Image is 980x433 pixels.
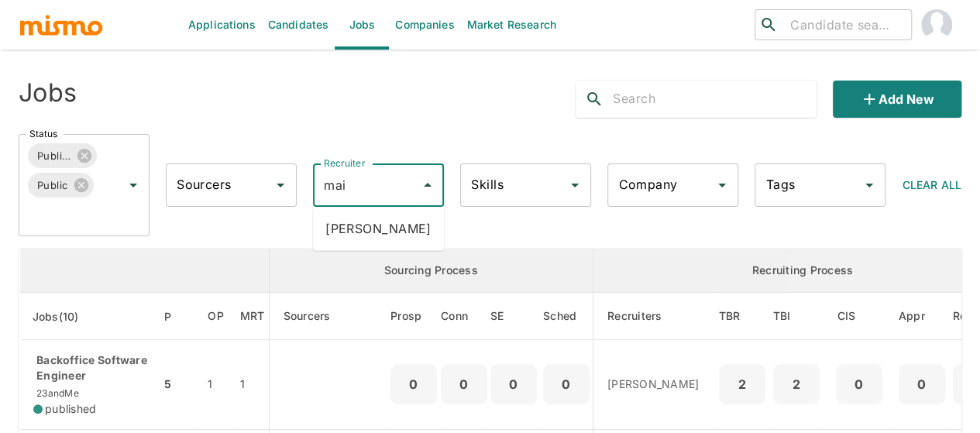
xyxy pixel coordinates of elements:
label: Status [29,127,57,140]
button: Add new [833,81,961,118]
p: 0 [842,373,876,395]
h4: Jobs [19,77,77,108]
td: 5 [160,340,195,430]
button: Open [270,174,291,196]
span: Public [28,177,77,194]
th: Approved [895,293,949,340]
button: Open [122,174,144,196]
li: [PERSON_NAME] [313,213,444,244]
label: Recruiter [324,156,365,170]
p: Backoffice Software Engineer [33,352,148,383]
th: Client Interview Scheduled [824,293,895,340]
input: Candidate search [784,14,905,36]
th: Recruiters [593,293,715,340]
th: Market Research Total [236,293,269,340]
th: Sent Emails [487,293,540,340]
button: Open [858,174,880,196]
p: 0 [905,373,939,395]
span: 23andMe [33,387,79,399]
p: 0 [447,373,481,395]
div: Published [28,143,97,168]
p: 0 [549,373,583,395]
span: Published [28,147,81,165]
p: 0 [397,373,431,395]
button: Close [417,174,438,196]
th: To Be Interviewed [769,293,824,340]
p: 2 [725,373,759,395]
span: published [45,401,96,417]
input: Search [613,87,817,112]
td: 1 [195,340,236,430]
p: 2 [779,373,813,395]
th: Priority [160,293,195,340]
div: Public [28,173,94,198]
th: Connections [441,293,487,340]
p: 0 [497,373,531,395]
th: To Be Reviewed [715,293,769,340]
th: Open Positions [195,293,236,340]
th: Sched [540,293,593,340]
th: Sourcers [269,293,390,340]
span: Jobs(10) [33,308,99,326]
p: [PERSON_NAME] [607,376,703,392]
th: Prospects [390,293,441,340]
button: search [576,81,613,118]
button: Open [711,174,733,196]
img: logo [19,13,104,36]
span: Clear All [903,178,961,191]
span: P [164,308,191,326]
img: Maia Reyes [921,9,952,40]
button: Open [564,174,586,196]
th: Sourcing Process [269,249,593,293]
td: 1 [236,340,269,430]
